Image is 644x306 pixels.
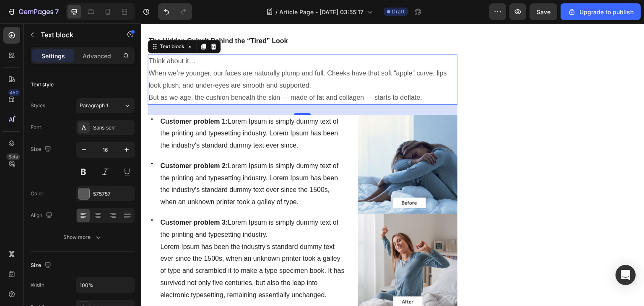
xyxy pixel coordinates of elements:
img: Alt Image [217,91,316,289]
div: Upgrade to publish [568,8,634,16]
button: Upgrade to publish [561,3,641,20]
div: Styles [31,102,45,109]
span: Save [537,8,551,16]
div: Size [31,144,53,155]
div: 450 [8,89,20,96]
div: 575757 [93,190,132,198]
div: Sans-serif [93,124,132,132]
div: Width [31,281,44,289]
div: Undo/Redo [158,3,192,20]
p: Settings [42,52,65,60]
div: Color [31,190,44,197]
span: Draft [392,8,405,16]
span: Paragraph 1 [80,102,108,109]
button: Paragraph 1 [76,98,135,113]
button: Save [530,3,557,20]
input: Auto [76,277,134,293]
div: Open Intercom Messenger [615,265,636,285]
div: Beta [6,153,20,160]
div: Text style [31,81,54,88]
div: Show more [63,233,102,241]
span: Article Page - [DATE] 03:55:17 [279,8,364,16]
div: Size [31,260,53,271]
p: Text block [41,30,112,40]
button: 7 [3,3,62,20]
button: Show more [31,230,135,245]
p: 7 [55,7,59,17]
span: / [275,8,278,16]
iframe: Design area [141,23,644,306]
div: Font [31,124,41,131]
div: Align [31,210,54,221]
p: Advanced [83,52,111,60]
